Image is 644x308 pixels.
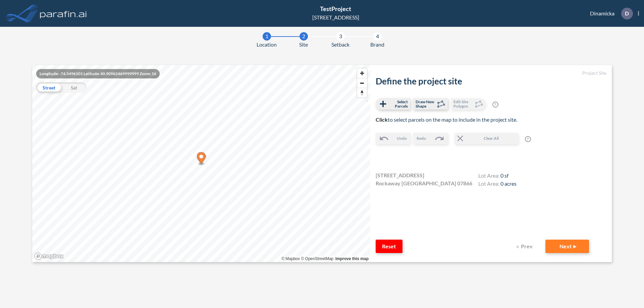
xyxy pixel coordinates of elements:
span: [STREET_ADDRESS] [376,171,424,179]
a: OpenStreetMap [301,256,333,261]
span: TestProject [320,5,351,12]
h4: Lot Area: [478,172,517,180]
span: Undo [397,135,407,141]
div: 3 [336,32,345,41]
span: Site [299,41,308,49]
span: to select parcels on the map to include in the project site. [376,116,517,123]
span: 0 sf [500,172,508,179]
span: Draw New Shape [416,100,435,108]
b: Click [376,116,388,123]
button: Clear All [454,133,518,144]
button: Zoom out [357,78,367,88]
button: Next [545,240,589,253]
div: Map marker [197,152,206,166]
canvas: Map [32,65,370,262]
a: Mapbox homepage [34,252,64,260]
div: [STREET_ADDRESS] [312,13,359,21]
span: Redo [417,135,426,141]
span: ? [492,102,498,108]
div: 2 [300,32,308,41]
span: Select Parcels [388,100,408,108]
span: Clear All [465,135,518,141]
button: Reset bearing to north [357,88,367,98]
img: logo [39,7,88,20]
span: Brand [370,41,384,49]
p: D [625,10,629,16]
button: Reset [376,240,402,253]
div: 4 [373,32,382,41]
button: Redo [413,133,448,144]
div: 1 [263,32,271,41]
h2: Define the project site [376,76,606,86]
span: Reset bearing to north [357,88,367,98]
button: Prev [512,240,539,253]
a: Mapbox [281,256,300,261]
h5: Project Site [376,70,606,76]
span: ? [525,136,531,142]
a: Improve this map [335,256,369,261]
span: 0 acres [500,180,517,187]
button: Undo [376,133,410,144]
span: Rockaway [GEOGRAPHIC_DATA] 07866 [376,179,472,187]
span: Setback [331,41,350,49]
div: Dinamicka [580,8,639,19]
div: Street [36,82,61,93]
span: Location [257,41,277,49]
div: Sat [61,82,87,93]
span: Edit Site Polygon [453,100,473,108]
h4: Lot Area: [478,180,517,188]
button: Zoom in [357,68,367,78]
div: Longitude: -74.5496101 Latitude: 40.90962469999999 Zoom: 16 [36,69,160,78]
